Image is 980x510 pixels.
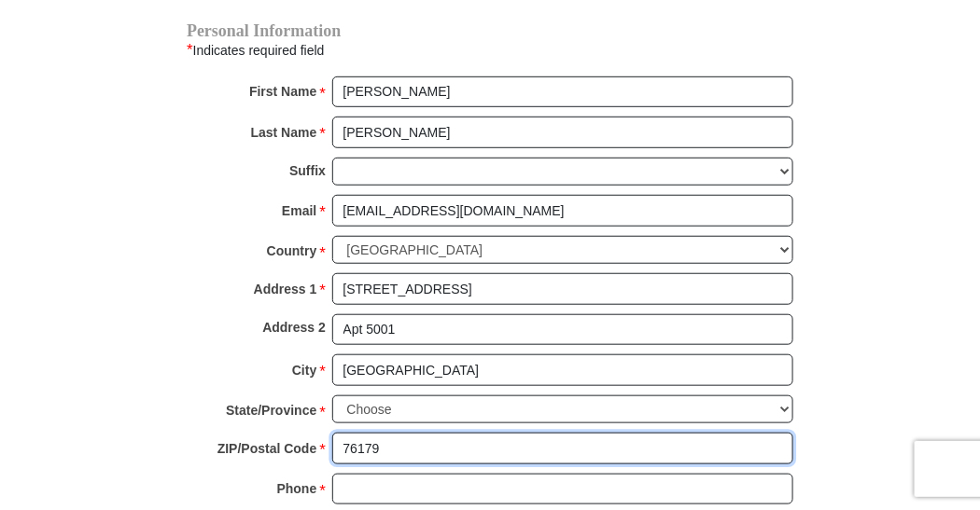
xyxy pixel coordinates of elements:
[282,198,316,224] strong: Email
[251,119,317,145] strong: Last Name
[254,276,317,302] strong: Address 1
[262,314,326,340] strong: Address 2
[267,238,317,264] strong: Country
[289,158,326,184] strong: Suffix
[292,357,316,383] strong: City
[187,23,793,38] h4: Personal Information
[226,397,316,423] strong: State/Province
[249,78,316,104] strong: First Name
[217,435,317,462] strong: ZIP/Postal Code
[277,476,317,502] strong: Phone
[187,38,793,62] div: Indicates required field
